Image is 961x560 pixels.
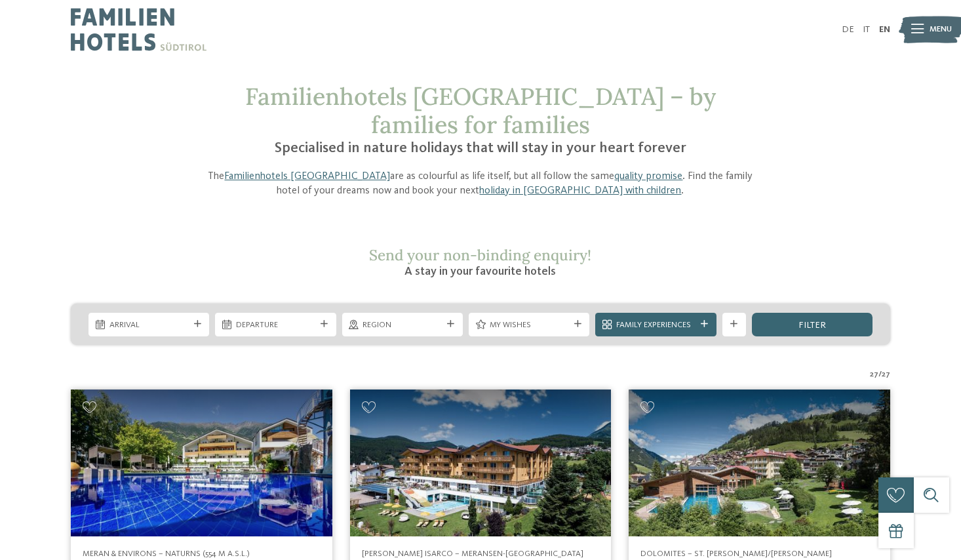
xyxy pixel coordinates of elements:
span: filter [798,321,826,330]
span: Dolomites – St. [PERSON_NAME]/[PERSON_NAME] [640,550,832,558]
span: Family Experiences [616,319,696,331]
span: 27 [882,369,890,380]
span: Specialised in nature holidays that will stay in your heart forever [275,141,686,155]
span: / [878,369,882,380]
span: Send your non-binding enquiry! [369,245,591,264]
img: Familien Wellness Residence Tyrol **** [71,390,332,536]
a: DE [842,25,854,34]
a: IT [863,25,870,34]
span: Meran & Environs – Naturns (554 m a.s.l.) [83,550,250,558]
span: Arrival [109,319,189,331]
span: Region [363,319,442,331]
span: Departure [236,319,315,331]
a: holiday in [GEOGRAPHIC_DATA] with children [479,186,681,196]
img: Looking for family hotels? Find the best ones here! [629,390,890,536]
span: Familienhotels [GEOGRAPHIC_DATA] – by families for families [245,81,716,140]
p: The are as colourful as life itself, but all follow the same . Find the family hotel of your drea... [200,169,761,199]
a: Familienhotels [GEOGRAPHIC_DATA] [224,171,390,182]
img: Family Home Alpenhof **** [350,390,612,536]
a: quality promise [614,171,682,182]
span: 27 [870,369,878,380]
span: Menu [930,24,952,35]
span: A stay in your favourite hotels [404,266,556,277]
a: EN [879,25,890,34]
span: [PERSON_NAME] Isarco – Meransen-[GEOGRAPHIC_DATA] [362,550,583,558]
span: My wishes [490,319,569,331]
